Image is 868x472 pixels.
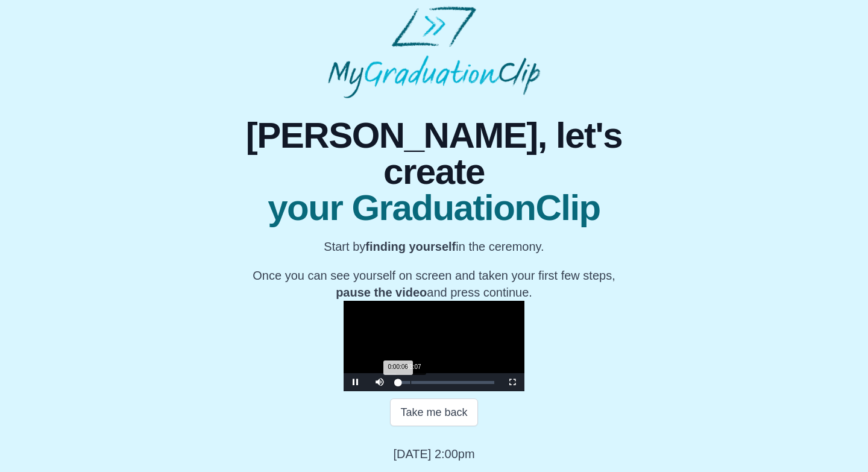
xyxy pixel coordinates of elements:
button: Take me back [390,398,477,426]
b: pause the video [336,286,427,299]
b: finding yourself [365,240,456,253]
span: your GraduationClip [217,190,651,226]
button: Fullscreen [500,373,524,391]
button: Mute [368,373,392,391]
p: Once you can see yourself on screen and taken your first few steps, and press continue. [217,267,651,301]
p: Start by in the ceremony. [217,238,651,255]
button: Pause [344,373,368,391]
img: MyGraduationClip [328,6,540,98]
p: [DATE] 2:00pm [393,445,474,462]
div: Video Player [344,301,524,391]
div: Progress Bar [398,381,494,384]
span: [PERSON_NAME], let's create [217,118,651,190]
